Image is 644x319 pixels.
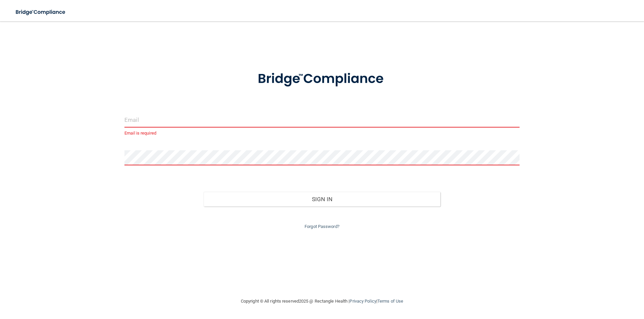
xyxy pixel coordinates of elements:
img: bridge_compliance_login_screen.278c3ca4.svg [10,5,72,19]
button: Sign In [204,192,441,207]
p: Email is required [124,129,520,137]
a: Forgot Password? [305,224,339,229]
a: Privacy Policy [350,299,376,304]
div: Copyright © All rights reserved 2025 @ Rectangle Health | | [200,291,444,312]
input: Email [124,112,520,128]
iframe: Drift Widget Chat Controller [528,271,636,298]
img: bridge_compliance_login_screen.278c3ca4.svg [244,62,400,96]
a: Terms of Use [377,299,403,304]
